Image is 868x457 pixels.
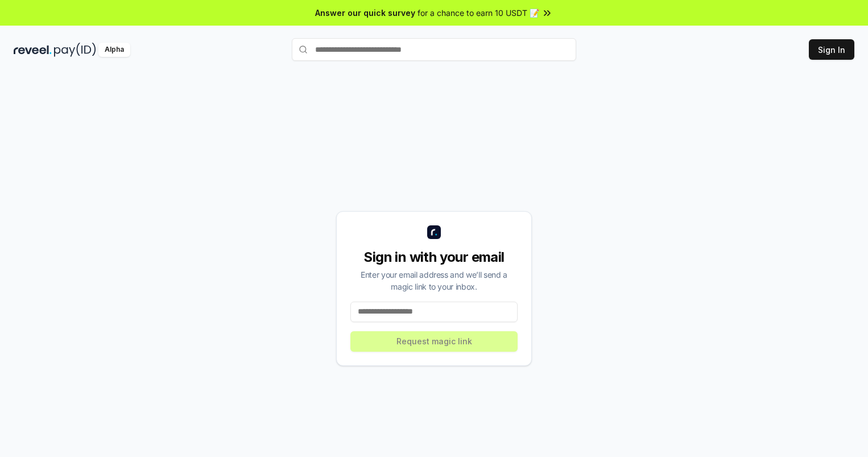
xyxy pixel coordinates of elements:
img: pay_id [54,43,96,57]
button: Sign In [809,39,854,60]
div: Enter your email address and we’ll send a magic link to your inbox. [350,269,518,293]
div: Alpha [98,43,130,57]
span: Answer our quick survey [315,7,415,19]
div: Sign in with your email [350,248,518,266]
img: logo_small [427,225,441,239]
span: for a chance to earn 10 USDT 📝 [418,7,539,19]
img: reveel_dark [14,43,52,57]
